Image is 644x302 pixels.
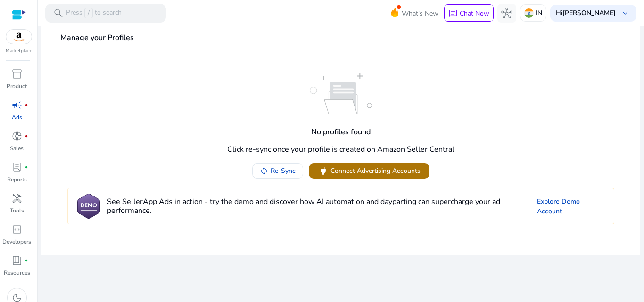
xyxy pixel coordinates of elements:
[536,5,542,21] p: IN
[11,255,23,266] span: book_4
[619,8,631,19] span: keyboard_arrow_down
[66,8,122,18] p: Press to search
[556,10,616,16] p: Hi
[330,166,421,176] span: Connect Advertising Accounts
[107,197,530,215] h4: See SellerApp Ads in action - try the demo and discover how AI automation and dayparting can supe...
[11,131,23,142] span: donut_small
[25,134,28,138] span: fiber_manual_record
[53,8,64,19] span: search
[25,165,28,169] span: fiber_manual_record
[444,4,494,22] button: chatChat Now
[7,82,27,90] p: Product
[25,103,28,107] span: fiber_manual_record
[41,30,640,46] h4: Manage your Profiles
[309,163,429,179] button: powerConnect Advertising Accounts
[11,68,23,80] span: inventory_2
[501,8,512,19] span: hub
[252,163,303,179] button: Re-Sync
[311,128,371,137] h4: No profiles found
[2,237,31,246] p: Developers
[227,145,454,154] h4: Click re-sync once your profile is created on Amazon Seller Central
[6,48,32,55] p: Marketplace
[11,224,23,235] span: code_blocks
[271,166,296,176] span: Re-Sync
[6,30,32,44] img: amazon.svg
[84,8,93,18] span: /
[12,113,22,122] p: Ads
[7,175,27,184] p: Reports
[11,99,23,111] span: campaign
[10,206,24,215] p: Tools
[497,4,516,23] button: hub
[460,9,489,18] p: Chat Now
[402,5,438,22] span: What's New
[4,269,30,277] p: Resources
[562,8,616,17] b: [PERSON_NAME]
[10,144,24,153] p: Sales
[318,165,329,176] span: power
[11,193,23,204] span: handyman
[260,167,268,175] mat-icon: sync
[11,162,23,173] span: lab_profile
[524,8,534,18] img: in.svg
[537,196,604,216] a: Explore Demo Account
[25,259,28,262] span: fiber_manual_record
[448,9,458,18] span: chat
